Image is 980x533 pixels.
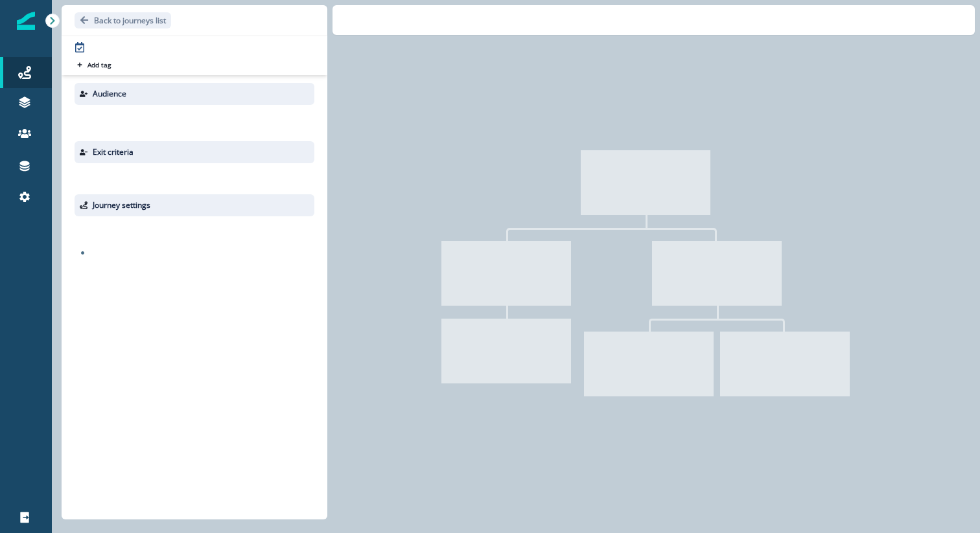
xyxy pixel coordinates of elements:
[93,199,150,211] p: Journey settings
[17,12,35,30] img: Inflection
[75,12,171,28] button: Go back
[87,61,111,69] p: Add tag
[93,88,126,100] p: Audience
[94,15,166,26] p: Back to journeys list
[75,60,113,70] button: Add tag
[93,146,134,158] p: Exit criteria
